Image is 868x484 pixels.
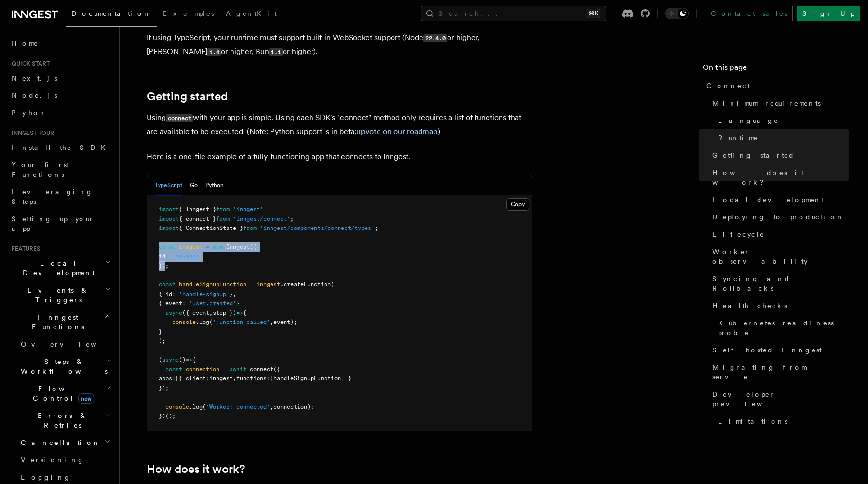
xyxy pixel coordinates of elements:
[269,48,283,56] code: 1.1
[250,366,273,373] span: connect
[206,243,209,250] span: =
[257,281,280,288] span: inngest
[147,462,245,476] a: How does it work?
[179,291,230,297] span: 'handle-signup'
[186,356,192,363] span: =>
[708,243,849,270] a: Worker observability
[17,353,113,380] button: Steps & Workflows
[233,291,236,297] span: ,
[17,336,113,353] a: Overview
[703,77,849,94] a: Connect
[209,309,213,316] span: ,
[665,8,689,19] button: Toggle dark mode
[207,48,221,56] code: 1.4
[176,375,206,382] span: [{ client
[213,309,236,316] span: step })
[714,129,849,147] a: Runtime
[250,281,253,288] span: =
[280,281,331,288] span: .createFunction
[8,60,50,67] span: Quick start
[17,407,113,434] button: Errors & Retries
[708,270,849,297] a: Syncing and Rollbacks
[8,285,105,305] span: Events & Triggers
[159,215,179,222] span: import
[356,127,438,136] a: upvote on our roadmap
[12,188,93,205] span: Leveraging Steps
[159,243,176,250] span: const
[708,386,849,413] a: Developer preview
[159,337,165,344] span: );
[12,92,57,99] span: Node.js
[159,385,169,391] span: });
[718,318,849,337] span: Kubernetes readiness probe
[708,208,849,226] a: Deploying to production
[78,393,94,404] span: new
[159,206,179,213] span: import
[8,87,113,104] a: Node.js
[270,375,354,382] span: [handleSignupFunction] }]
[220,3,283,26] a: AgentKit
[270,403,273,410] span: ,
[147,31,532,59] p: If using TypeScript, your runtime must support built-in WebSocket support (Node or higher, [PERSO...
[159,225,179,231] span: import
[159,253,165,260] span: id
[172,319,196,325] span: console
[159,413,176,419] span: })();
[708,341,849,359] a: Self hosted Inngest
[708,226,849,243] a: Lifecycle
[159,281,176,288] span: const
[162,356,179,363] span: async
[12,161,69,178] span: Your first Functions
[190,175,198,195] button: Go
[163,10,214,17] span: Examples
[375,225,378,231] span: ;
[179,356,186,363] span: ()
[273,403,314,410] span: connection);
[712,345,822,355] span: Self hosted Inngest
[165,366,182,373] span: const
[243,225,257,231] span: from
[8,312,104,332] span: Inngest Functions
[273,319,297,325] span: event);
[179,206,216,213] span: { Inngest }
[233,206,263,213] span: 'inngest'
[159,300,182,307] span: { event
[192,356,196,363] span: {
[712,168,849,187] span: How does it work?
[159,262,169,269] span: });
[236,309,243,316] span: =>
[12,39,39,48] span: Home
[189,300,236,307] span: 'user.created'
[706,81,750,91] span: Connect
[8,139,113,156] a: Install the SDK
[203,403,206,410] span: (
[165,253,169,260] span: :
[172,253,199,260] span: 'my-app'
[708,359,849,386] a: Migrating from serve
[290,215,294,222] span: ;
[714,314,849,341] a: Kubernetes readiness probe
[71,10,151,17] span: Documentation
[17,411,105,430] span: Errors & Retries
[8,309,113,336] button: Inngest Functions
[270,319,273,325] span: ,
[159,375,172,382] span: apps
[206,375,209,382] span: :
[206,403,270,410] span: 'Worker: connected'
[12,109,47,117] span: Python
[8,210,113,237] a: Setting up your app
[189,403,203,410] span: .log
[230,291,233,297] span: }
[182,300,186,307] span: :
[712,150,795,160] span: Getting started
[159,356,162,363] span: (
[159,291,172,297] span: { id
[506,198,529,211] button: Copy
[587,9,600,18] kbd: ⌘K
[66,3,157,27] a: Documentation
[216,206,230,213] span: from
[260,225,375,231] span: 'inngest/components/connect/types'
[712,98,821,108] span: Minimum requirements
[708,191,849,208] a: Local development
[147,90,228,103] a: Getting started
